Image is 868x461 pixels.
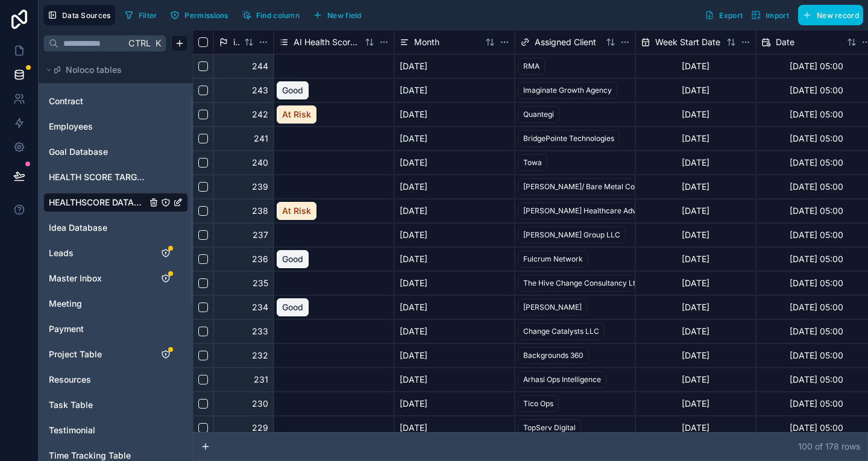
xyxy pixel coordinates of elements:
button: Select row [198,86,208,95]
a: Master Inbox [49,272,146,284]
div: [DATE] [394,54,515,78]
div: [DATE] [635,247,756,271]
span: row s [841,441,860,451]
button: Data Sources [43,5,115,25]
a: Leads [49,247,146,259]
button: Select row [198,399,208,409]
span: AI Health Score Format [294,36,360,48]
a: Idea Database [49,222,146,234]
button: Export [700,5,747,25]
div: Quantegi [523,109,554,120]
div: 243 [213,78,274,102]
div: 239 [213,175,274,199]
span: Date [776,36,794,48]
div: Week Start Date [635,30,756,54]
span: Resources [49,374,91,386]
a: HEALTHSCORE DATABASE [49,196,146,209]
button: Select row [198,158,208,168]
div: AI Health Score Format [274,30,394,54]
button: Select row [198,375,208,384]
span: Noloco tables [66,64,122,76]
a: Permissions [166,6,237,24]
div: [DATE] [394,295,515,319]
div: 229 [213,416,274,440]
div: [DATE] [394,392,515,416]
span: Assigned Client [535,36,596,48]
span: Ctrl [127,36,152,51]
a: Resources [49,374,146,386]
button: New record [798,5,863,25]
div: Leads [43,243,188,263]
span: Import [766,11,789,20]
div: [PERSON_NAME] [523,302,582,313]
div: [DATE] [394,368,515,392]
span: Task Table [49,399,93,411]
div: [DATE] [394,151,515,175]
div: [DATE] [635,271,756,295]
div: Fulcrum Network [523,254,583,265]
div: HEALTHSCORE DATABASE [43,193,188,212]
div: 237 [213,223,274,247]
span: Master Inbox [49,272,102,284]
div: Contract [43,92,188,111]
div: Goal Database [43,142,188,162]
span: Testimonial [49,424,95,436]
span: Leads [49,247,74,259]
button: Permissions [166,6,232,24]
div: Project Table [43,345,188,364]
button: Select row [198,423,208,433]
div: [DATE] [635,54,756,78]
div: [DATE] [394,175,515,199]
a: Goal Database [49,146,146,158]
div: [DATE] [394,199,515,223]
div: Meeting [43,294,188,313]
span: New field [327,11,362,20]
span: Idea Database [49,222,107,234]
div: [DATE] [635,102,756,127]
div: Master Inbox [43,269,188,288]
button: Select row [198,351,208,360]
div: The Hive Change Consultancy Ltd [523,278,640,289]
div: [DATE] [394,319,515,343]
div: 230 [213,392,274,416]
div: TopServ Digital [523,422,576,433]
button: Select row [198,278,208,288]
div: BridgePointe Technologies [523,133,614,144]
div: [DATE] [635,416,756,440]
div: [DATE] [635,295,756,319]
button: Select row [198,327,208,336]
div: Employees [43,117,188,136]
a: Project Table [49,348,146,360]
button: Select row [198,182,208,192]
div: id [213,30,274,54]
div: [DATE] [635,127,756,151]
div: [PERSON_NAME]/ Bare Metal Consulting [523,181,661,192]
div: [DATE] [635,78,756,102]
div: [DATE] [394,102,515,127]
div: Backgrounds 360 [523,350,583,361]
div: [DATE] [394,343,515,368]
button: Select all [198,37,208,47]
div: Payment [43,319,188,339]
div: [DATE] [394,223,515,247]
div: 238 [213,199,274,223]
div: [DATE] [394,78,515,102]
a: Payment [49,323,146,335]
span: 100 [798,441,813,451]
span: Filter [139,11,157,20]
div: RMA [523,61,539,72]
span: Payment [49,323,84,335]
div: [DATE] [394,127,515,151]
div: [DATE] [635,223,756,247]
span: id [233,36,239,48]
div: Idea Database [43,218,188,237]
div: Testimonial [43,421,188,440]
span: Export [719,11,743,20]
div: Assigned Client [515,30,635,54]
button: Filter [120,6,162,24]
a: HEALTH SCORE TARGET [49,171,146,183]
span: Find column [256,11,300,20]
div: [DATE] [635,343,756,368]
div: 240 [213,151,274,175]
div: 234 [213,295,274,319]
